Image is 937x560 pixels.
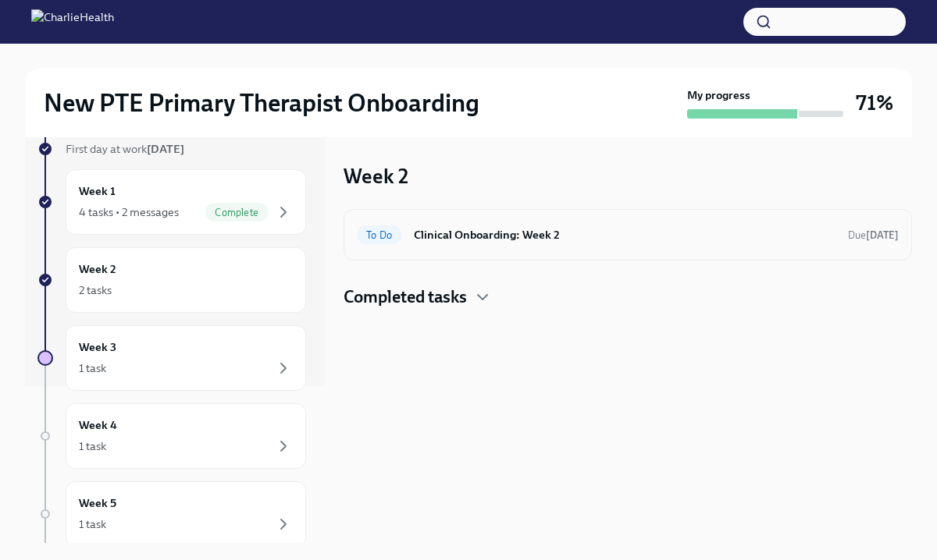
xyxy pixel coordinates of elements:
[79,416,117,434] h6: Week 4
[79,261,116,278] h6: Week 2
[344,285,912,309] div: Completed tasks
[79,438,106,454] div: 1 task
[37,325,306,391] a: Week 31 task
[147,142,184,156] strong: [DATE]
[37,481,306,547] a: Week 51 task
[357,222,899,247] a: To DoClinical Onboarding: Week 2Due[DATE]
[79,338,116,356] h6: Week 3
[79,494,116,512] h6: Week 5
[79,360,106,376] div: 1 task
[414,226,835,243] h6: Clinical Onboarding: Week 2
[79,183,116,200] h6: Week 1
[856,89,893,117] h3: 71%
[848,229,899,241] span: Due
[79,516,106,532] div: 1 task
[37,169,306,235] a: Week 14 tasks • 2 messagesComplete
[44,87,479,119] h2: New PTE Primary Therapist Onboarding
[866,229,899,241] strong: [DATE]
[344,162,408,190] h3: Week 2
[357,229,401,241] span: To Do
[205,207,268,218] span: Complete
[687,87,750,103] strong: My progress
[848,228,899,243] span: August 30th, 2025 07:00
[344,285,467,309] h4: Completed tasks
[31,9,114,34] img: CharlieHealth
[37,141,306,157] a: First day at work[DATE]
[79,204,179,220] div: 4 tasks • 2 messages
[37,403,306,469] a: Week 41 task
[66,142,184,156] span: First day at work
[37,247,306,313] a: Week 22 tasks
[79,282,112,298] div: 2 tasks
